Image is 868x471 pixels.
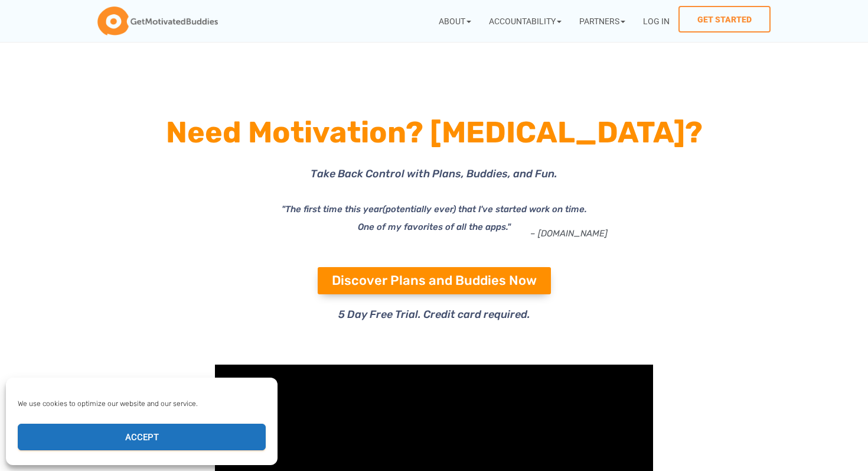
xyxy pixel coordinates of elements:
[634,6,678,36] a: Log In
[97,7,218,36] img: GetMotivatedBuddies
[18,424,266,450] button: Accept
[318,267,551,294] a: Discover Plans and Buddies Now
[311,167,557,180] span: Take Back Control with Plans, Buddies, and Fun.
[530,228,608,239] a: – [DOMAIN_NAME]
[678,6,771,33] a: Get Started
[430,6,480,36] a: About
[338,308,530,321] span: 5 Day Free Trial. Credit card required.
[282,204,383,215] i: "The first time this year
[570,6,634,36] a: Partners
[18,398,265,409] div: We use cookies to optimize our website and our service.
[115,111,753,154] h1: Need Motivation? [MEDICAL_DATA]?
[358,204,587,232] i: (potentially ever) that I've started work on time. One of my favorites of all the apps."
[332,274,537,287] span: Discover Plans and Buddies Now
[480,6,570,36] a: Accountability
